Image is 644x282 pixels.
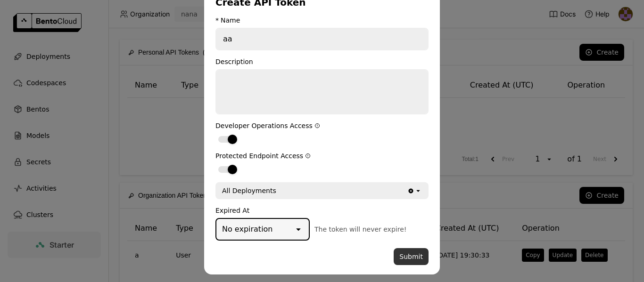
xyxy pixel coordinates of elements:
[294,225,303,234] svg: open
[414,187,422,194] svg: open
[277,186,278,195] input: Selected All Deployments.
[222,224,273,235] div: No expiration
[215,207,429,214] div: Expired At
[215,152,429,160] div: Protected Endpoint Access
[222,186,276,195] div: All Deployments
[215,58,429,65] div: Description
[407,187,414,194] svg: Clear value
[215,122,429,129] div: Developer Operations Access
[221,16,240,24] div: Name
[394,248,429,265] button: Submit
[314,226,406,233] span: The token will never expire!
